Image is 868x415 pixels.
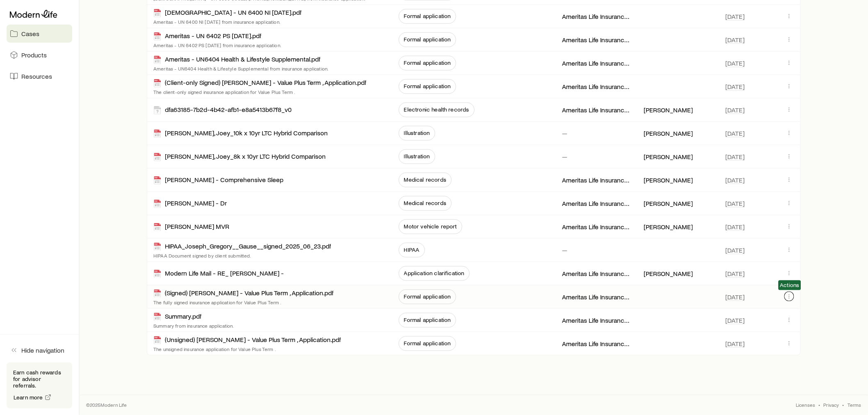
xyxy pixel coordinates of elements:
[404,176,446,183] span: Medical records
[644,223,693,231] p: [PERSON_NAME]
[726,59,745,67] span: [DATE]
[796,402,815,408] a: Licenses
[404,106,469,113] span: Electronic health records
[726,316,745,324] span: [DATE]
[153,222,229,232] div: [PERSON_NAME] MVR
[843,402,844,408] span: •
[21,51,47,59] span: Products
[153,105,292,115] div: dfa63185-7b2d-4b42-afb1-e8a5413b67f8_v0
[404,59,451,66] span: Formal application
[153,152,326,162] div: [PERSON_NAME], Joey_8k x 10yr LTC Hybrid Comparison
[21,72,52,80] span: Resources
[644,176,693,184] p: [PERSON_NAME]
[562,36,630,44] p: Ameritas Life Insurance Corp. (Ameritas)
[562,59,630,67] p: Ameritas Life Insurance Corp. (Ameritas)
[562,316,630,324] p: Ameritas Life Insurance Corp. (Ameritas)
[153,176,283,185] div: [PERSON_NAME] - Comprehensive Sleep
[726,82,745,91] span: [DATE]
[562,340,630,348] p: Ameritas Life Insurance Corp. (Ameritas)
[153,322,234,329] p: Summary from insurance application.
[153,32,261,41] div: Ameritas - UN 6402 PS [DATE].pdf
[86,402,127,408] p: © 2025 Modern Life
[726,269,745,278] span: [DATE]
[562,106,630,114] p: Ameritas Life Insurance Corp. (Ameritas)
[726,129,745,137] span: [DATE]
[153,199,227,208] div: [PERSON_NAME] - Dr
[153,89,366,95] p: The client-only signed insurance application for Value Plus Term .
[404,246,420,253] span: HIPAA
[153,8,302,18] div: [DEMOGRAPHIC_DATA] - UN 6400 NI [DATE].pdf
[644,129,693,137] p: [PERSON_NAME]
[404,340,451,347] span: Formal application
[13,369,66,389] p: Earn cash rewards for advisor referrals.
[153,312,201,322] div: Summary.pdf
[562,269,630,278] p: Ameritas Life Insurance Corp. (Ameritas)
[726,12,745,21] span: [DATE]
[726,293,745,301] span: [DATE]
[562,12,630,21] p: Ameritas Life Insurance Corp. (Ameritas)
[644,269,693,278] p: [PERSON_NAME]
[153,78,366,88] div: (Client-only Signed) [PERSON_NAME] - Value Plus Term , Application.pdf
[21,30,39,38] span: Cases
[153,335,341,345] div: (Unsigned) [PERSON_NAME] - Value Plus Term , Application.pdf
[562,129,567,137] p: —
[726,199,745,207] span: [DATE]
[824,402,839,408] a: Privacy
[644,106,693,114] p: [PERSON_NAME]
[7,341,72,359] button: Hide navigation
[404,317,451,323] span: Formal application
[404,36,451,43] span: Formal application
[404,83,451,89] span: Formal application
[404,130,430,136] span: Illustration
[726,153,745,161] span: [DATE]
[726,223,745,231] span: [DATE]
[562,246,567,254] p: —
[644,153,693,161] p: [PERSON_NAME]
[726,340,745,348] span: [DATE]
[562,293,630,301] p: Ameritas Life Insurance Corp. (Ameritas)
[404,223,457,230] span: Motor vehicle report
[726,176,745,184] span: [DATE]
[14,394,43,400] span: Learn more
[404,153,430,160] span: Illustration
[404,270,464,276] span: Application clarification
[153,252,331,259] p: HIPAA Document signed by client submitted.
[726,246,745,254] span: [DATE]
[153,242,331,251] div: HIPAA_Joseph_Gregory__Gause__signed_2025_06_23.pdf
[153,269,284,278] div: Modern Life Mail - RE_ [PERSON_NAME] -
[562,153,567,161] p: —
[153,18,302,25] p: Ameritas - UN 6400 NI [DATE] from insurance application.
[847,402,861,408] a: Terms
[153,299,333,306] p: The fully signed insurance application for Value Plus Term .
[726,106,745,114] span: [DATE]
[562,176,630,184] p: Ameritas Life Insurance Corp. (Ameritas)
[21,346,64,354] span: Hide navigation
[7,67,72,85] a: Resources
[153,65,329,72] p: Ameritas - UN6404 Health & Lifestyle Supplemental from insurance application.
[153,42,281,48] p: Ameritas - UN 6402 PS [DATE] from insurance application.
[153,129,328,138] div: [PERSON_NAME], Joey_10k x 10yr LTC Hybrid Comparison
[7,363,72,408] div: Earn cash rewards for advisor referrals.Learn more
[562,223,630,231] p: Ameritas Life Insurance Corp. (Ameritas)
[780,282,799,289] span: Actions
[153,346,341,352] p: The unsigned insurance application for Value Plus Term .
[404,293,451,300] span: Formal application
[819,402,820,408] span: •
[404,200,446,206] span: Medical records
[726,36,745,44] span: [DATE]
[404,13,451,19] span: Formal application
[562,82,630,91] p: Ameritas Life Insurance Corp. (Ameritas)
[644,199,693,207] p: [PERSON_NAME]
[7,46,72,64] a: Products
[562,199,630,207] p: Ameritas Life Insurance Corp. (Ameritas)
[153,55,320,64] div: Ameritas - UN6404 Health & Lifestyle Supplemental.pdf
[153,289,333,298] div: (Signed) [PERSON_NAME] - Value Plus Term , Application.pdf
[7,25,72,43] a: Cases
